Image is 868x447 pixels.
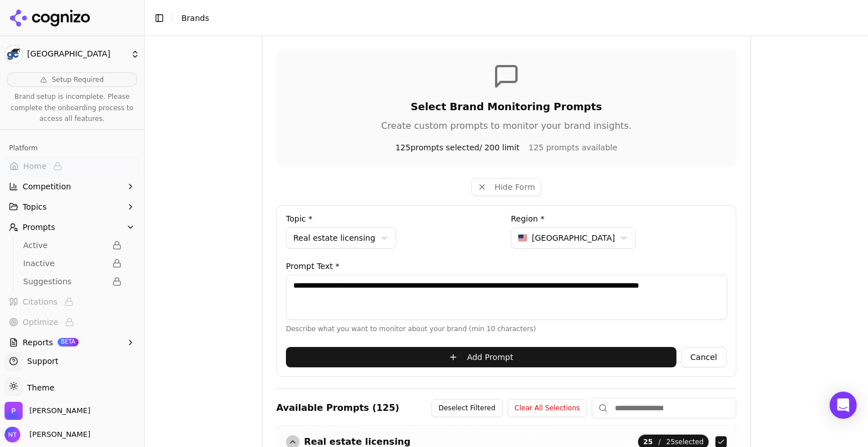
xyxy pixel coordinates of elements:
p: Create custom prompts to monitor your brand insights. [290,119,723,133]
span: Perrill [29,406,90,416]
div: Open Intercom Messenger [830,392,857,419]
span: Suggestions [23,276,106,287]
span: Support [23,355,58,367]
span: 25 [643,437,653,446]
span: Inactive [23,258,106,269]
span: Setup Required [51,75,103,84]
span: Theme [23,383,54,392]
button: Topics [5,198,140,216]
button: Cancel [681,347,727,367]
span: 125 prompts available [528,142,617,153]
span: Citations [23,296,58,307]
span: Topics [23,201,47,212]
div: Platform [5,139,140,157]
label: Prompt Text * [286,262,727,270]
nav: breadcrumb [181,12,836,24]
img: Nate Tower [5,427,20,442]
span: Active [23,240,106,251]
span: Competition [23,181,71,192]
span: Home [23,160,46,172]
span: Optimize [23,316,58,328]
span: Reports [23,337,53,348]
span: [GEOGRAPHIC_DATA] [27,49,126,59]
p: Describe what you want to monitor about your brand (min 10 characters) [286,324,727,333]
img: Gold Coast Schools [5,45,23,63]
span: [PERSON_NAME] [25,429,90,440]
button: Competition [5,177,140,196]
span: / [658,437,661,446]
button: Deselect Filtered [431,399,503,417]
span: 125 prompts selected / 200 limit [396,142,520,153]
span: BETA [58,338,79,346]
button: Hide Form [471,178,541,196]
span: Prompts [23,222,55,233]
p: Brand setup is incomplete. Please complete the onboarding process to access all features. [7,92,137,125]
button: Prompts [5,218,140,236]
label: Topic * [286,215,502,223]
span: Brands [181,14,209,23]
button: Clear All Selections [507,399,587,417]
h3: Select Brand Monitoring Prompts [290,99,723,115]
h4: Available Prompts ( 125 ) [276,401,400,415]
button: Open user button [5,427,90,442]
img: Perrill [5,402,23,420]
button: Open organization switcher [5,402,90,420]
button: ReportsBETA [5,333,140,351]
button: Add Prompt [286,347,676,367]
label: Region * [511,215,727,223]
